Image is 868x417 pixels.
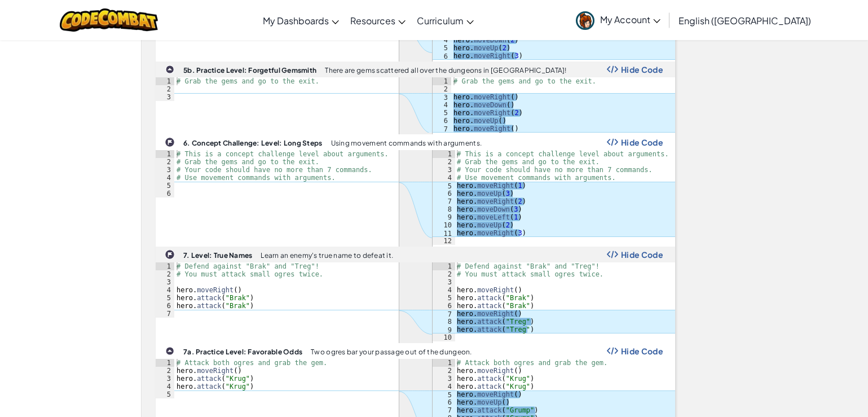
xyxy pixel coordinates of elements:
b: 7. Level: True Names [183,251,252,260]
div: 2 [156,367,174,375]
div: 4 [433,101,451,109]
div: 3 [156,93,174,101]
img: Show Code Logo [607,347,618,355]
div: 5 [433,182,455,190]
div: 1 [156,359,174,367]
span: Curriculum [417,15,464,27]
div: 2 [156,158,174,166]
div: 6 [433,117,451,125]
div: 6 [433,190,455,197]
div: 4 [156,174,174,182]
div: 4 [433,286,455,294]
span: My Dashboards [263,15,329,27]
a: Curriculum [411,5,479,36]
div: 5 [433,390,455,398]
span: Hide Code [621,65,663,74]
img: Show Code Logo [607,251,618,258]
div: 3 [156,375,174,383]
div: 7 [433,125,451,133]
div: 4 [433,36,451,44]
div: 2 [156,270,174,278]
div: 9 [433,326,455,333]
div: 7 [433,310,455,318]
div: 2 [156,85,174,93]
div: 6 [433,398,455,406]
div: 5 [156,390,174,398]
div: 7 [433,406,455,414]
div: 6 [433,302,455,310]
span: English ([GEOGRAPHIC_DATA]) [678,15,811,27]
div: 6 [156,190,174,197]
div: 2 [433,367,455,375]
img: IconPracticeLevel.svg [165,346,174,355]
a: 6. Concept Challenge: Level: Long Steps Using movement commands with arguments. Show Code Logo Hi... [156,134,675,247]
a: My Account [570,2,666,38]
a: 7. Level: True Names Learn an enemy's true name to defeat it. Show Code Logo Hide Code # Defend a... [156,247,675,343]
div: 8 [433,205,455,213]
div: 2 [433,158,455,166]
div: 4 [433,174,455,182]
div: 5 [433,44,451,52]
b: 5b. Practice Level: Forgetful Gemsmith [183,66,316,74]
div: 5 [433,109,451,117]
a: My Dashboards [257,5,345,36]
div: 1 [433,262,455,270]
span: Hide Code [621,346,663,355]
div: 3 [433,166,455,174]
div: 11 [433,229,455,237]
span: Hide Code [621,138,663,147]
a: 5b. Practice Level: Forgetful Gemsmith There are gems scattered all over the dungeons in [GEOGRAP... [156,62,675,134]
img: IconChallengeLevel.svg [165,249,175,260]
span: Hide Code [621,250,663,259]
div: 10 [433,333,455,341]
img: avatar [576,11,594,30]
a: English ([GEOGRAPHIC_DATA]) [673,5,817,36]
div: 4 [156,286,174,294]
img: IconPracticeLevel.svg [165,65,174,74]
div: 5 [156,294,174,302]
div: 1 [433,359,455,367]
div: 1 [433,150,455,158]
b: 7a. Practice Level: Favorable Odds [183,348,302,356]
div: 4 [156,383,174,390]
div: 2 [433,270,455,278]
p: Using movement commands with arguments. [331,139,482,147]
div: 5 [433,294,455,302]
span: My Account [600,14,660,25]
div: 6 [156,302,174,310]
div: 5 [156,182,174,190]
div: 7 [433,197,455,205]
div: 1 [156,262,174,270]
b: 6. Concept Challenge: Level: Long Steps [183,139,323,147]
div: 1 [433,77,451,85]
div: 7 [156,310,174,318]
div: 6 [433,52,451,60]
div: 2 [433,85,451,93]
p: Learn an enemy's true name to defeat it. [261,252,393,259]
img: Show Code Logo [607,138,618,146]
div: 12 [433,237,455,245]
div: 1 [156,150,174,158]
div: 9 [433,213,455,221]
div: 3 [433,93,451,101]
p: There are gems scattered all over the dungeons in [GEOGRAPHIC_DATA]! [325,67,566,74]
span: Resources [350,15,395,27]
div: 4 [433,383,455,390]
div: 3 [433,278,455,286]
img: IconChallengeLevel.svg [165,137,175,147]
div: 3 [156,278,174,286]
div: 10 [433,221,455,229]
div: 8 [433,318,455,326]
p: Two ogres bar your passage out of the dungeon. [311,348,472,355]
a: Resources [345,5,411,36]
img: Show Code Logo [607,65,618,73]
img: CodeCombat logo [60,8,158,32]
div: 3 [156,166,174,174]
div: 1 [156,77,174,85]
div: 3 [433,375,455,383]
